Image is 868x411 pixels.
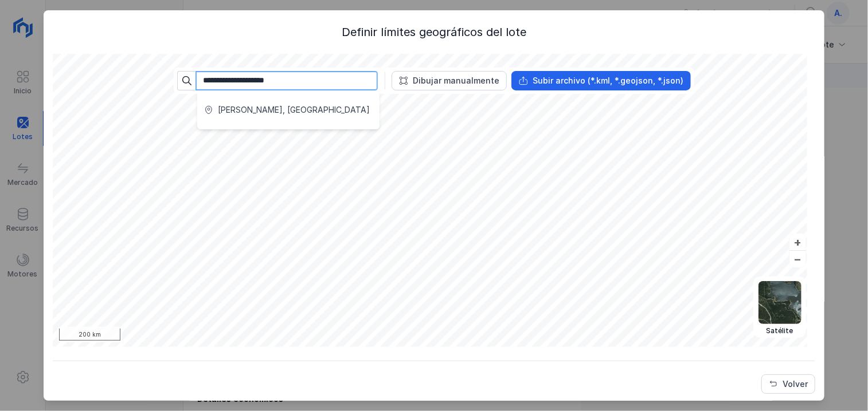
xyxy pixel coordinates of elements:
button: – [789,251,806,267]
div: Subir archivo (*.kml, *.geojson, *.json) [533,75,683,86]
li: Basconcillos del Tozo, España [197,97,380,122]
div: Definir límites geográficos del lote [53,24,816,40]
button: Volver [761,374,815,394]
img: satellite.webp [758,281,801,324]
button: + [789,234,806,250]
div: [PERSON_NAME], [GEOGRAPHIC_DATA] [218,104,370,116]
button: Subir archivo (*.kml, *.geojson, *.json) [511,71,691,90]
ul: Option List [197,90,380,129]
div: Volver [783,378,808,390]
button: Dibujar manualmente [392,71,507,90]
div: Dibujar manualmente [413,75,499,86]
div: Satélite [758,326,801,335]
